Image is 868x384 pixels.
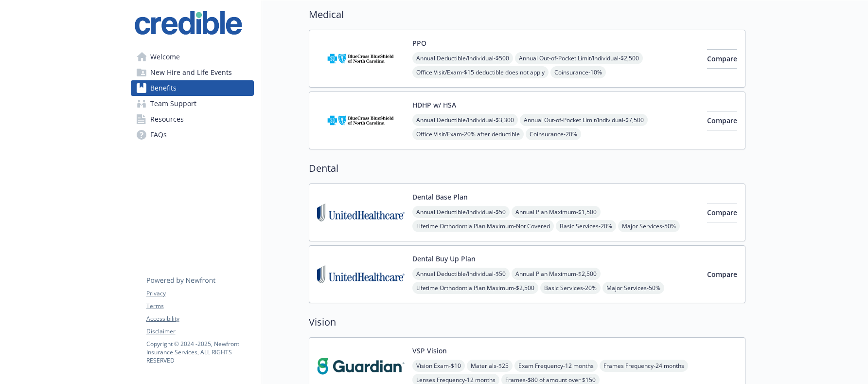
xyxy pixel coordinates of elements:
span: New Hire and Life Events [150,65,232,80]
h2: Medical [309,7,745,22]
span: Coinsurance - 20% [526,128,581,140]
img: United Healthcare Insurance Company carrier logo [317,254,405,295]
span: Office Visit/Exam - $15 deductible does not apply [412,66,549,78]
span: Team Support [150,96,196,111]
span: Annual Deductible/Individual - $3,300 [412,114,518,126]
span: Annual Plan Maximum - $1,500 [512,206,601,218]
a: Welcome [131,49,254,65]
button: Compare [707,265,737,284]
span: Office Visit/Exam - 20% after deductible [412,128,524,140]
a: Benefits [131,80,254,96]
span: Frames Frequency - 24 months [600,360,688,372]
span: Coinsurance - 10% [550,66,606,78]
a: Terms [146,302,253,311]
span: Resources [150,111,184,127]
img: Blue Cross and Blue Shield of North Carolina carrier logo [317,38,405,79]
button: VSP Vision [412,346,447,356]
span: Compare [707,270,737,279]
span: FAQs [150,127,167,143]
button: Compare [707,49,737,69]
span: Welcome [150,49,180,65]
button: Compare [707,203,737,222]
span: Lifetime Orthodontia Plan Maximum - $2,500 [412,282,538,294]
img: Blue Cross and Blue Shield of North Carolina carrier logo [317,100,405,141]
span: Annual Deductible/Individual - $500 [412,52,513,64]
span: Major Services - 50% [602,282,664,294]
span: Compare [707,54,737,63]
span: Exam Frequency - 12 months [514,360,598,372]
span: Basic Services - 20% [540,282,601,294]
h2: Vision [309,315,745,329]
a: Resources [131,111,254,127]
span: Compare [707,116,737,125]
button: Compare [707,111,737,130]
span: Benefits [150,80,177,96]
h2: Dental [309,161,745,176]
span: Basic Services - 20% [556,220,616,232]
a: Team Support [131,96,254,111]
a: Accessibility [146,314,253,323]
a: Disclaimer [146,327,253,336]
span: Vision Exam - $10 [412,360,465,372]
span: Materials - $25 [467,360,513,372]
button: PPO [412,38,426,48]
p: Copyright © 2024 - 2025 , Newfront Insurance Services, ALL RIGHTS RESERVED [146,340,253,365]
button: Dental Buy Up Plan [412,254,476,264]
span: Annual Plan Maximum - $2,500 [512,268,601,280]
span: Compare [707,208,737,217]
span: Annual Deductible/Individual - $50 [412,268,510,280]
span: Annual Deductible/Individual - $50 [412,206,510,218]
button: HDHP w/ HSA [412,100,456,110]
a: FAQs [131,127,254,143]
a: New Hire and Life Events [131,65,254,80]
span: Lifetime Orthodontia Plan Maximum - Not Covered [412,220,554,232]
a: Privacy [146,289,253,298]
button: Dental Base Plan [412,192,468,202]
span: Annual Out-of-Pocket Limit/Individual - $7,500 [520,114,648,126]
span: Major Services - 50% [618,220,680,232]
span: Annual Out-of-Pocket Limit/Individual - $2,500 [515,52,643,64]
img: United Healthcare Insurance Company carrier logo [317,192,405,233]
